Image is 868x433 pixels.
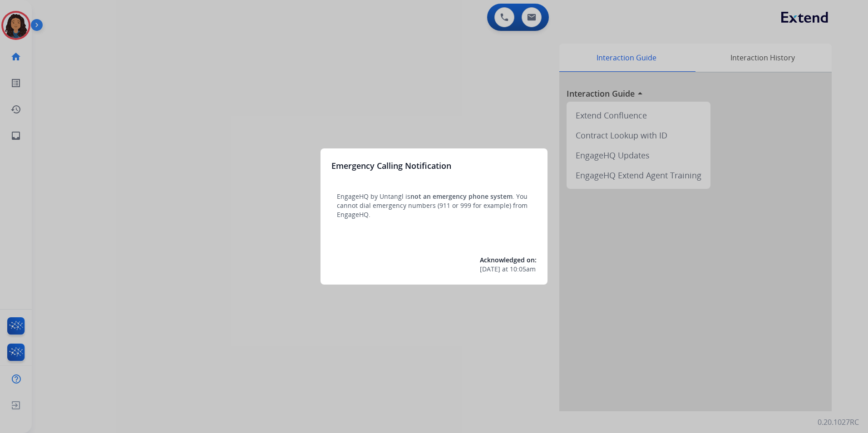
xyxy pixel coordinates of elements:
[480,256,537,264] span: Acknowledged on:
[410,192,513,201] span: not an emergency phone system
[480,265,537,274] div: at
[818,417,859,428] p: 0.20.1027RC
[331,159,451,172] h3: Emergency Calling Notification
[480,265,500,274] span: [DATE]
[337,192,531,219] p: EngageHQ by Untangl is . You cannot dial emergency numbers (911 or 999 for example) from EngageHQ.
[510,265,536,274] span: 10:05am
